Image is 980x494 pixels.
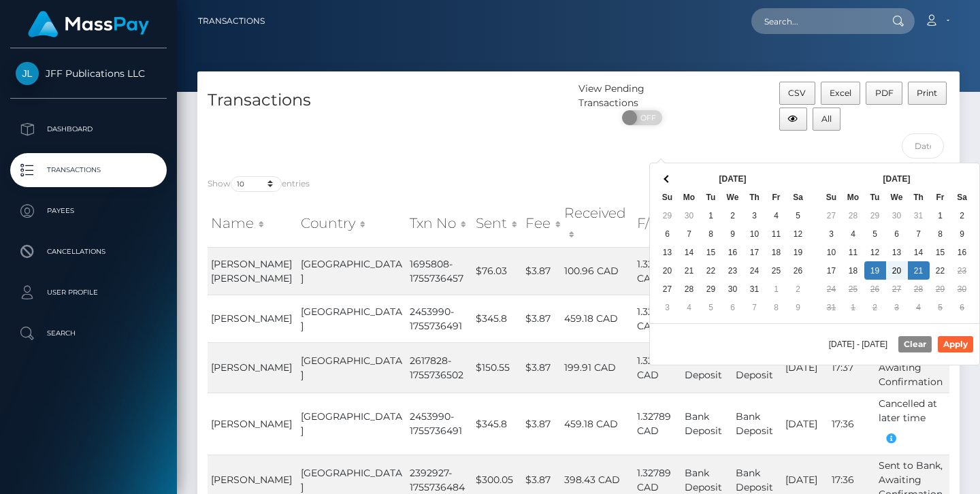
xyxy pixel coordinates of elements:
td: Sent to Bank, Awaiting Confirmation [875,342,949,393]
span: [DATE] - [DATE] [829,340,893,348]
td: 3 [821,225,843,243]
td: 23 [722,261,744,280]
th: Mo [843,188,864,206]
span: [PERSON_NAME] [211,361,292,374]
div: View Pending Transactions [578,82,706,110]
button: Clear [898,336,932,352]
td: 4 [843,225,864,243]
td: Bank Deposit [732,342,782,393]
td: 5 [864,225,886,243]
td: 2 [722,206,744,225]
td: 19 [864,261,886,280]
span: Bank Deposit [685,410,722,437]
span: [PERSON_NAME] [PERSON_NAME] [211,258,292,284]
td: 1 [930,206,951,225]
th: Th [908,188,930,206]
td: 29 [700,280,722,298]
th: Sa [787,188,809,206]
th: Tu [864,188,886,206]
td: 22 [700,261,722,280]
td: 7 [679,225,700,243]
td: $3.87 [522,295,561,342]
td: 8 [930,225,951,243]
td: 11 [766,225,787,243]
button: All [813,108,841,131]
td: 26 [864,280,886,298]
td: 100.96 CAD [561,247,633,295]
td: 4 [766,206,787,225]
td: [DATE] [782,393,828,455]
td: 459.18 CAD [561,393,633,455]
input: Date filter [902,133,945,159]
td: 22 [930,261,951,280]
td: 27 [657,280,679,298]
th: Name: activate to sort column ascending [208,199,297,248]
th: Fee: activate to sort column ascending [522,199,561,248]
td: 30 [679,206,700,225]
td: 6 [886,225,908,243]
td: 29 [864,206,886,225]
p: Transactions [16,160,161,180]
td: [GEOGRAPHIC_DATA] [297,247,406,295]
span: [PERSON_NAME] [211,418,292,430]
th: [DATE] [843,169,951,188]
td: $3.87 [522,342,561,393]
td: 28 [843,206,864,225]
td: [GEOGRAPHIC_DATA] [297,342,406,393]
p: Cancellations [16,242,161,262]
td: 14 [679,243,700,261]
button: Column visibility [779,108,807,131]
td: [GEOGRAPHIC_DATA] [297,295,406,342]
td: 2453990-1755736491 [406,295,472,342]
td: 8 [700,225,722,243]
td: 17:37 [828,342,875,393]
td: 30 [951,280,973,298]
td: 30 [722,280,744,298]
td: 1 [766,280,787,298]
th: [DATE] [679,169,787,188]
td: 19 [787,243,809,261]
td: 1.32789 CAD [634,342,682,393]
td: 26 [787,261,809,280]
td: [DATE] [782,342,828,393]
td: 24 [744,261,766,280]
a: Transactions [198,7,265,35]
td: 6 [657,225,679,243]
td: 1 [843,298,864,316]
input: Search... [751,8,879,34]
td: 16 [722,243,744,261]
td: 28 [679,280,700,298]
td: 27 [886,280,908,298]
td: 1695808-1755736457 [406,247,472,295]
th: Su [821,188,843,206]
td: 31 [744,280,766,298]
td: 13 [657,243,679,261]
td: 31 [908,206,930,225]
td: 16 [951,243,973,261]
td: 20 [657,261,679,280]
td: 13 [886,243,908,261]
button: Apply [938,336,973,352]
td: 8 [766,298,787,316]
select: Showentries [231,176,282,192]
a: Dashboard [10,112,167,146]
th: Country: activate to sort column ascending [297,199,406,248]
td: 24 [821,280,843,298]
td: 9 [722,225,744,243]
td: $76.03 [472,247,522,295]
td: 14 [908,243,930,261]
th: Txn No: activate to sort column ascending [406,199,472,248]
td: $345.8 [472,295,522,342]
td: 18 [843,261,864,280]
h4: Transactions [208,88,568,112]
img: MassPay Logo [28,11,149,37]
p: User Profile [16,282,161,303]
td: 2617828-1755736502 [406,342,472,393]
td: 3 [657,298,679,316]
td: 5 [930,298,951,316]
td: 10 [744,225,766,243]
button: CSV [779,82,815,105]
td: 2453990-1755736491 [406,393,472,455]
td: 3 [744,206,766,225]
td: 18 [766,243,787,261]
